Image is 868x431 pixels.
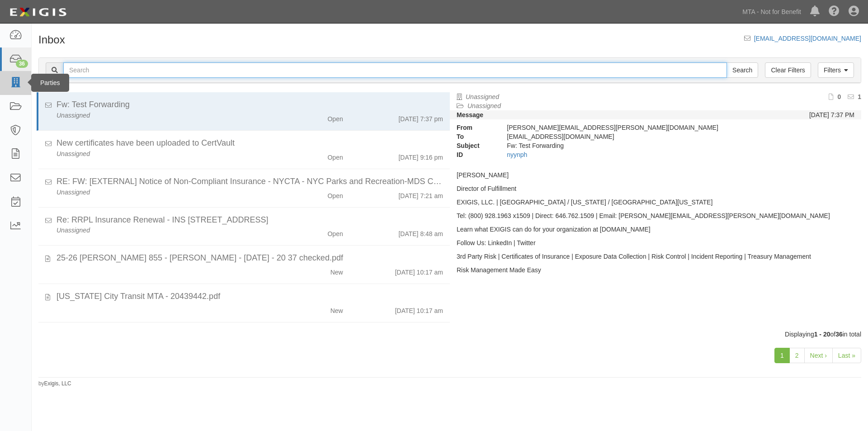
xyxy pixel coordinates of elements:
[507,151,527,158] a: nyynph
[57,291,443,303] div: New York City Transit MTA - 20439442.pdf
[31,74,69,92] div: Parties
[500,141,751,150] div: Fw: Test Forwarding
[327,188,343,200] div: Open
[398,149,443,162] div: [DATE] 9:16 pm
[457,238,854,247] p: Follow Us: LinkedIn | Twitter
[57,189,90,196] em: Unassigned
[804,348,833,363] a: Next ›
[457,225,854,234] p: Learn what EXIGIS can do for your organization at [DOMAIN_NAME]
[765,62,811,78] a: Clear Filters
[57,252,443,264] div: 25-26 Acord 855 - Hallen - 4.29.25 - 20 37 checked.pdf
[457,252,854,261] p: 3rd Party Risk | Certificates of Insurance | Exposure Data Collection | Risk Control | Incident R...
[814,331,830,338] b: 1 - 20
[500,132,751,141] div: agreement-47kvev@mtanfb.complianz.com
[57,137,443,149] div: New certificates have been uploaded to CertVault
[7,4,69,20] img: Logo
[754,35,861,42] a: [EMAIL_ADDRESS][DOMAIN_NAME]
[450,132,500,141] strong: To
[398,188,443,200] div: [DATE] 7:21 am
[835,331,843,338] b: 36
[398,226,443,238] div: [DATE] 8:48 am
[57,99,443,111] div: Fw: Test Forwarding
[466,93,499,100] a: Unassigned
[57,176,443,188] div: RE: FW: [EXTERNAL] Notice of Non-Compliant Insurance - NYCTA - NYC Parks and Recreation-MDS Const...
[32,330,868,339] div: Displaying of in total
[774,348,790,363] a: 1
[38,380,71,388] small: by
[57,112,90,119] em: Unassigned
[738,3,806,21] a: MTA - Not for Benefit
[38,34,65,46] h1: Inbox
[327,111,343,123] div: Open
[450,150,500,159] strong: ID
[57,214,443,226] div: Re: RRPL Insurance Renewal - INS 1078 - Bay Ridge Ave, 3rd Ave, 4th Ave, Brooklyn, NY
[327,149,343,162] div: Open
[500,123,751,132] div: [PERSON_NAME][EMAIL_ADDRESS][PERSON_NAME][DOMAIN_NAME]
[829,6,840,17] i: Help Center - Complianz
[832,348,861,363] a: Last »
[726,62,758,78] input: Search
[837,93,841,100] b: 0
[63,62,727,78] input: Search
[457,111,483,118] strong: Message
[457,198,854,207] p: EXIGIS, LLC. | [GEOGRAPHIC_DATA] / [US_STATE] / [GEOGRAPHIC_DATA][US_STATE]
[395,303,443,315] div: [DATE] 10:17 am
[457,211,854,220] p: Tel: (800) 928.1963 x1509 | Direct: 646.762.1509 | Email: [PERSON_NAME][EMAIL_ADDRESS][PERSON_NAM...
[327,226,343,238] div: Open
[858,93,861,100] b: 1
[818,62,854,78] a: Filters
[457,265,854,275] p: Risk Management Made Easy
[57,150,90,157] em: Unassigned
[457,184,854,193] p: Director of Fulfillment
[450,123,500,132] strong: From
[57,227,90,234] em: Unassigned
[395,264,443,277] div: [DATE] 10:17 am
[330,303,343,315] div: New
[450,141,500,150] strong: Subject
[330,264,343,277] div: New
[457,171,854,180] p: [PERSON_NAME]
[789,348,805,363] a: 2
[809,110,854,119] div: [DATE] 7:37 PM
[44,380,71,387] a: Exigis, LLC
[467,102,501,109] a: Unassigned
[398,111,443,123] div: [DATE] 7:37 pm
[16,60,28,68] div: 36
